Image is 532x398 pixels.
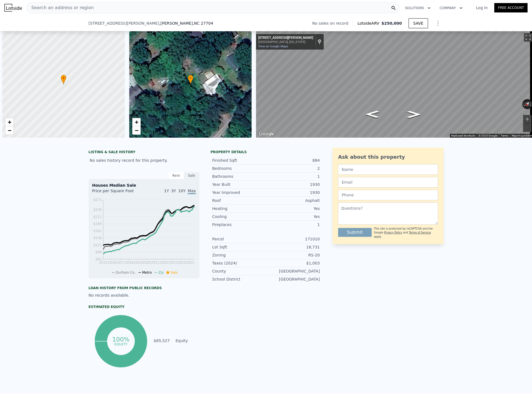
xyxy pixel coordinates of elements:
[266,190,320,195] div: 1930
[93,229,102,233] tspan: $161
[266,174,320,179] div: 1
[212,206,266,211] div: Heating
[142,271,152,274] span: Metro
[5,118,14,126] a: Zoom in
[212,174,266,179] div: Bathrooms
[174,338,199,344] td: Equity
[212,268,266,274] div: County
[266,198,320,203] div: Asphalt
[188,189,196,194] span: Max
[88,155,199,165] div: No sales history record for this property.
[8,119,11,125] span: +
[135,119,138,125] span: +
[158,271,164,274] span: Zip
[61,76,66,81] span: •
[151,261,160,265] tspan: 2021
[212,222,266,227] div: Fireplaces
[212,276,266,282] div: School District
[266,276,320,282] div: [GEOGRAPHIC_DATA]
[384,231,402,234] a: Privacy Policy
[95,257,102,261] tspan: $61
[523,124,531,132] button: Zoom out
[312,20,353,26] div: No sales on record
[212,252,266,258] div: Zoning
[358,20,381,26] span: Lotside ARV
[142,261,151,265] tspan: 2020
[266,158,320,163] div: 884
[212,260,266,266] div: Taxes (2024)
[266,182,320,187] div: 1930
[212,158,266,163] div: Finished Sqft
[132,126,141,135] a: Zoom out
[494,3,528,12] a: Free Account
[177,261,186,265] tspan: 2024
[5,126,14,135] a: Zoom out
[501,134,508,137] a: Terms
[170,271,178,274] span: Sale
[258,36,313,40] div: [STREET_ADDRESS][PERSON_NAME]
[193,21,213,25] span: , NC 27704
[92,183,196,188] div: Houses Median Sale
[338,177,438,188] input: Email
[338,228,372,237] button: Submit
[153,338,170,344] td: $85,527
[108,261,116,265] tspan: 2016
[171,189,176,193] span: 3Y
[114,342,128,346] tspan: equity
[338,190,438,200] input: Phone
[522,99,525,109] button: Rotate counterclockwise
[184,172,199,179] div: Sale
[93,222,102,226] tspan: $186
[266,244,320,250] div: 18,731
[257,130,276,138] img: Google
[212,198,266,203] div: Roof
[374,227,438,239] div: This site is protected by reCAPTCHA and the Google and apply.
[409,18,428,28] button: SAVE
[95,250,102,254] tspan: $86
[258,45,288,48] a: View on Google Maps
[188,75,193,84] div: •
[266,222,320,227] div: 1
[451,134,475,138] button: Keyboard shortcuts
[257,130,276,138] a: Open this area in Google Maps (opens a new window)
[338,164,438,175] input: Name
[159,20,213,26] span: , [PERSON_NAME]
[186,261,194,265] tspan: 2025
[401,3,435,13] button: Solutions
[93,236,102,240] tspan: $136
[212,182,266,187] div: Year Built
[266,260,320,266] div: $1,003
[523,115,531,123] button: Zoom in
[93,208,102,212] tspan: $236
[88,305,199,309] div: Estimated Equity
[212,166,266,171] div: Bedrooms
[381,21,402,25] span: $250,000
[266,214,320,219] div: Yes
[93,243,102,247] tspan: $111
[88,292,199,298] div: No records available.
[99,261,108,265] tspan: 2015
[164,189,169,193] span: 1Y
[469,5,494,11] a: Log In
[401,109,427,120] path: Go Southwest, E Geer St
[432,18,444,29] button: Show Options
[93,198,102,202] tspan: $271
[88,20,159,26] span: [STREET_ADDRESS][PERSON_NAME]
[112,336,130,343] tspan: 100%
[478,134,497,137] span: © 2025 Google
[92,188,144,197] div: Price per Square Foot
[8,127,11,134] span: −
[266,206,320,211] div: Yes
[188,76,193,81] span: •
[135,127,138,134] span: −
[93,215,102,219] tspan: $211
[266,252,320,258] div: RS-20
[212,236,266,242] div: Parcel
[338,153,438,161] div: Ask about this property
[266,268,320,274] div: [GEOGRAPHIC_DATA]
[266,236,320,242] div: 171010
[61,75,66,84] div: •
[168,261,177,265] tspan: 2023
[168,172,184,179] div: Rent
[88,150,199,155] div: LISTING & SALE HISTORY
